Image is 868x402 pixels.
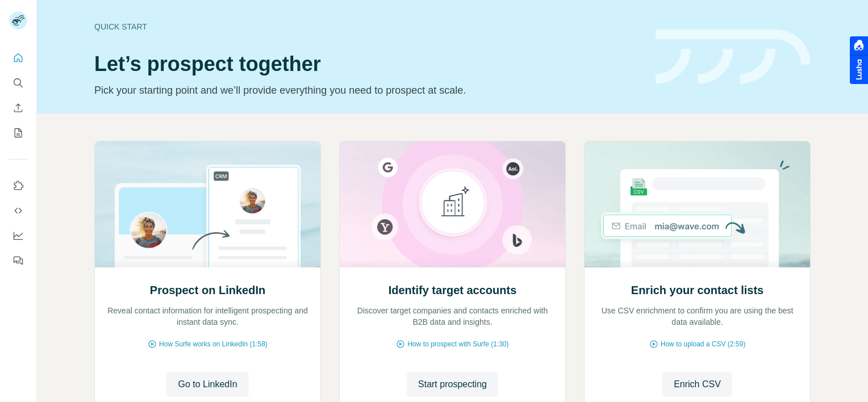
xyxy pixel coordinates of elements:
[106,305,309,328] p: Reveal contact information for intelligent prospecting and instant data sync.
[9,200,27,221] button: Use Surfe API
[9,225,27,246] button: Dashboard
[662,372,732,397] button: Enrich CSV
[418,378,487,391] span: Start prospecting
[407,339,508,349] span: How to prospect with Surfe (1:30)
[94,21,642,32] div: Quick start
[9,98,27,118] button: Enrich CSV
[178,378,237,391] span: Go to LinkedIn
[9,123,27,143] button: My lists
[94,53,642,76] h1: Let’s prospect together
[339,141,566,267] img: Identify target accounts
[631,282,763,298] h2: Enrich your contact lists
[166,372,248,397] button: Go to LinkedIn
[9,250,27,271] button: Feedback
[94,82,642,98] p: Pick your starting point and we’ll provide everything you need to prospect at scale.
[407,372,498,397] button: Start prospecting
[351,305,554,328] p: Discover target companies and contacts enriched with B2B data and insights.
[661,339,745,349] span: How to upload a CSV (2:59)
[150,282,265,298] h2: Prospect on LinkedIn
[656,30,811,85] img: banner
[9,73,27,93] button: Search
[584,141,811,267] img: Enrich your contact lists
[9,48,27,68] button: Quick start
[9,175,27,196] button: Use Surfe on LinkedIn
[389,282,517,298] h2: Identify target accounts
[159,339,268,349] span: How Surfe works on LinkedIn (1:58)
[674,378,721,391] span: Enrich CSV
[94,141,321,267] img: Prospect on LinkedIn
[596,305,799,328] p: Use CSV enrichment to confirm you are using the best data available.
